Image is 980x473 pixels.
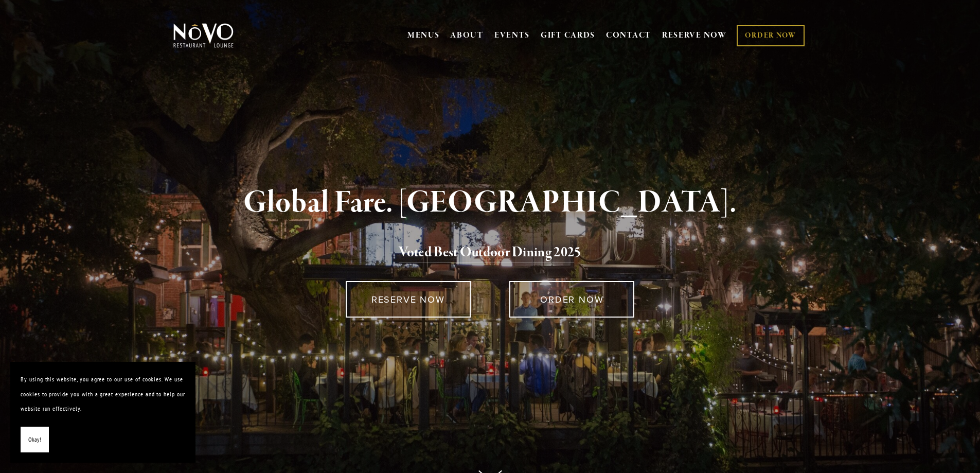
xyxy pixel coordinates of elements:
a: EVENTS [494,30,530,41]
a: Voted Best Outdoor Dining 202 [399,243,574,263]
p: By using this website, you agree to our use of cookies. We use cookies to provide you with a grea... [21,372,185,416]
strong: Global Fare. [GEOGRAPHIC_DATA]. [243,183,737,222]
img: Novo Restaurant &amp; Lounge [171,23,236,48]
a: ABOUT [450,30,484,41]
a: RESERVE NOW [662,26,727,45]
span: Okay! [28,432,41,447]
a: MENUS [407,30,440,41]
a: RESERVE NOW [346,281,471,318]
button: Okay! [21,427,49,453]
a: ORDER NOW [737,25,804,46]
h2: 5 [190,242,790,264]
section: Cookie banner [10,362,195,463]
a: GIFT CARDS [541,26,595,45]
a: ORDER NOW [509,281,634,318]
a: CONTACT [606,26,651,45]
